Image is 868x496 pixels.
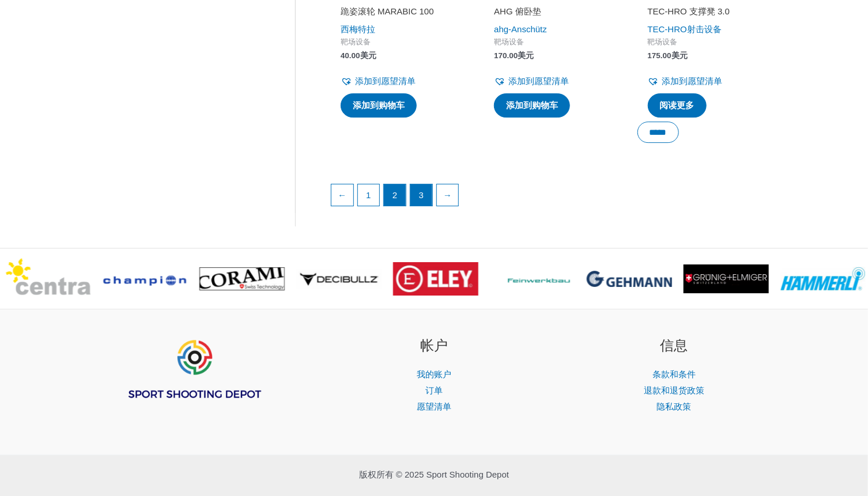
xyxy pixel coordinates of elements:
[341,73,416,89] a: 添加到愿望清单
[417,369,451,379] a: 我的账户
[662,76,723,86] font: 添加到愿望清单
[494,6,541,16] font: AHG 俯卧垫
[341,24,375,34] a: 西梅特拉
[359,470,509,479] font: 版权所有 © 2025 Sport Shooting Depot
[341,93,417,118] a: 加入购物车：“跪姿滚轮 MARABIC 100”
[660,100,695,110] font: 阅读更多
[341,6,462,21] a: 跪姿滚轮 MARABIC 100
[425,385,443,395] a: 订单
[494,6,615,21] a: AHG 俯卧垫
[644,385,704,395] a: 退款和退货政策
[393,262,478,296] img: 品牌标志
[494,24,547,34] a: ahg-Anschütz
[420,338,448,353] font: 帐户
[518,51,534,60] font: 美元
[360,51,376,60] font: 美元
[443,190,452,200] font: →
[648,24,722,34] a: TEC-HRO射击设备
[417,402,451,411] a: 愿望清单
[661,338,688,353] font: 信息
[358,184,380,206] a: 第 1 页
[355,76,416,86] font: 添加到愿望清单
[88,335,300,429] aside: 页脚小部件 1
[366,190,371,200] font: 1
[494,93,570,118] a: 加入购物车：“AHG 俯卧垫”
[329,366,540,415] nav: 帐户
[410,184,432,206] a: 第 3 页
[353,100,405,110] font: 添加到购物车
[652,369,696,379] a: 条款和条件
[657,402,692,411] a: 隐私政策
[648,6,730,16] font: TEC-HRO 支撑凳 3.0
[384,184,406,206] span: 第 2 页
[419,190,424,200] font: 3
[341,6,434,16] font: 跪姿滚轮 MARABIC 100
[393,190,397,200] font: 2
[508,76,569,86] font: 添加到愿望清单
[331,184,353,206] a: ←
[338,190,346,200] font: ←
[648,73,723,89] a: 添加到愿望清单
[506,100,558,110] font: 添加到购物车
[330,184,779,213] nav: 产品分页
[494,51,518,60] font: 170.00
[494,73,569,89] a: 添加到愿望清单
[568,366,780,415] nav: 信息
[341,51,360,60] font: 40.00
[671,51,688,60] font: 美元
[341,37,371,46] font: 靶场设备
[437,184,459,206] a: →
[648,51,671,60] font: 175.00
[648,6,769,21] a: TEC-HRO 支撑凳 3.0
[494,37,524,46] font: 靶场设备
[648,93,707,118] a: 了解有关“TEC-HRO 支撑凳 3.0”的更多信息
[329,335,540,414] aside: 页脚小部件 2
[648,37,678,46] font: 靶场设备
[568,335,780,414] aside: 页脚小部件 3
